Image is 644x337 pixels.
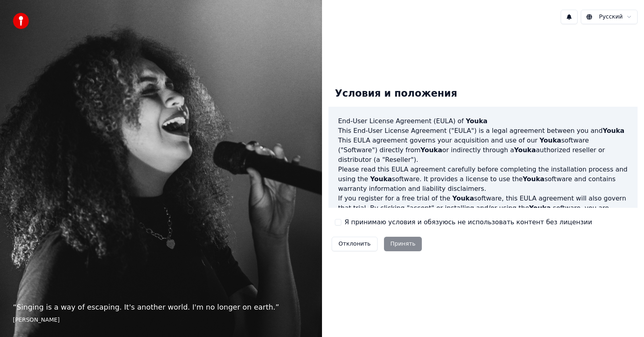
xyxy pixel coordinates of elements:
[328,81,464,107] div: Условия и положения
[452,194,474,202] span: Youka
[370,175,392,183] span: Youka
[338,165,628,194] p: Please read this EULA agreement carefully before completing the installation process and using th...
[13,316,309,324] footer: [PERSON_NAME]
[345,217,592,227] label: Я принимаю условия и обязуюсь не использовать контент без лицензии
[332,237,378,251] button: Отклонить
[338,116,628,126] h3: End-User License Agreement (EULA) of
[338,126,628,136] p: This End-User License Agreement ("EULA") is a legal agreement between you and
[13,302,309,313] p: “ Singing is a way of escaping. It's another world. I'm no longer on earth. ”
[421,146,442,154] span: Youka
[338,136,628,165] p: This EULA agreement governs your acquisition and use of our software ("Software") directly from o...
[338,194,628,232] p: If you register for a free trial of the software, this EULA agreement will also govern that trial...
[603,127,624,134] span: Youka
[466,117,487,125] span: Youka
[529,204,551,212] span: Youka
[539,136,561,144] span: Youka
[514,146,536,154] span: Youka
[13,13,29,29] img: youka
[523,175,545,183] span: Youka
